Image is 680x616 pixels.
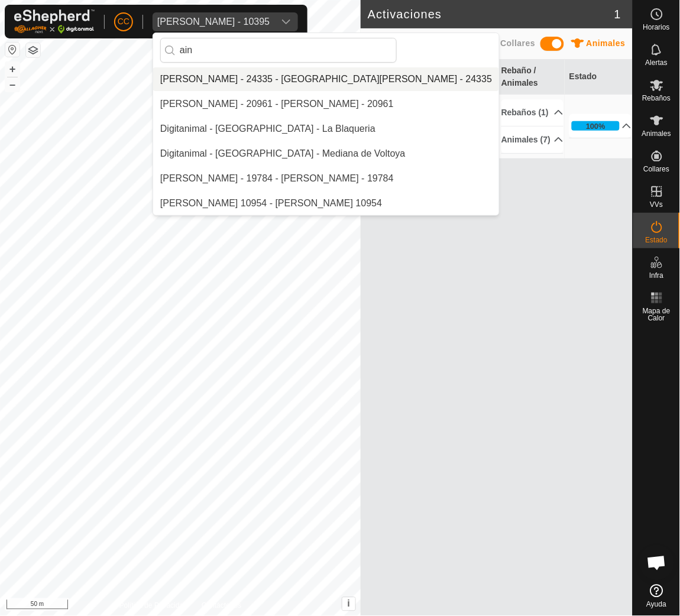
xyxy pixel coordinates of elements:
div: [PERSON_NAME] - 20961 - [PERSON_NAME] - 20961 [160,97,394,111]
span: Collares [643,166,669,173]
span: 1 [614,5,621,23]
span: i [348,599,350,609]
ul: Option List [153,67,499,215]
span: Alertas [646,59,668,66]
div: [PERSON_NAME] - 24335 - [GEOGRAPHIC_DATA][PERSON_NAME] - 24335 [160,72,492,86]
a: Ayuda [633,580,680,613]
div: 100% [572,121,620,131]
a: Contáctenos [202,601,241,611]
li: Cesar Iglesias Sainz Maza - 20961 [153,92,499,116]
div: Digitanimal - [GEOGRAPHIC_DATA] - La Blaqueria [160,122,375,136]
div: Chat abierto [639,545,675,581]
img: Logo Gallagher [14,9,95,34]
button: Capas del Mapa [26,43,40,57]
span: Mapa de Calor [636,307,677,322]
span: CC [118,15,129,28]
span: Rebaños [642,95,671,102]
span: Aritz Larequi Apesteguia - 10395 [153,12,274,31]
th: Estado [565,60,633,95]
span: Estado [646,236,668,244]
span: Collares [500,38,535,48]
span: Infra [649,272,663,279]
a: Política de Privacidad [119,601,187,611]
li: Ainhoa Egana Uranga - 24335 [153,67,499,91]
p-accordion-header: Rebaños (1) [501,99,564,126]
li: Mediana de Voltoya [153,142,499,166]
li: Patricia Elaine Gomez Vega 10954 [153,192,499,215]
button: Restablecer Mapa [5,43,20,57]
button: – [5,77,20,92]
span: Horarios [643,24,670,31]
li: La Blaqueria [153,117,499,141]
th: Rebaño / Animales [497,60,565,95]
li: Jon Peio Franciscoenea Buldain - 19784 [153,167,499,190]
button: i [342,598,355,611]
button: + [5,62,20,76]
span: Animales [587,38,626,48]
div: Digitanimal - [GEOGRAPHIC_DATA] - Mediana de Voltoya [160,147,406,161]
span: VVs [650,201,663,208]
div: dropdown trigger [274,12,298,31]
div: [PERSON_NAME] - 19784 - [PERSON_NAME] - 19784 [160,171,394,186]
span: Animales [642,130,671,137]
div: [PERSON_NAME] 10954 - [PERSON_NAME] 10954 [160,196,382,210]
h2: Activaciones [368,7,614,21]
p-accordion-header: 100% [569,114,632,138]
p-accordion-header: Animales (7) [501,127,564,153]
span: Ayuda [647,601,667,608]
div: [PERSON_NAME] - 10395 [157,17,270,27]
div: 100% [586,121,605,132]
input: Buscar por región, país, empresa o propiedad [160,38,397,63]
